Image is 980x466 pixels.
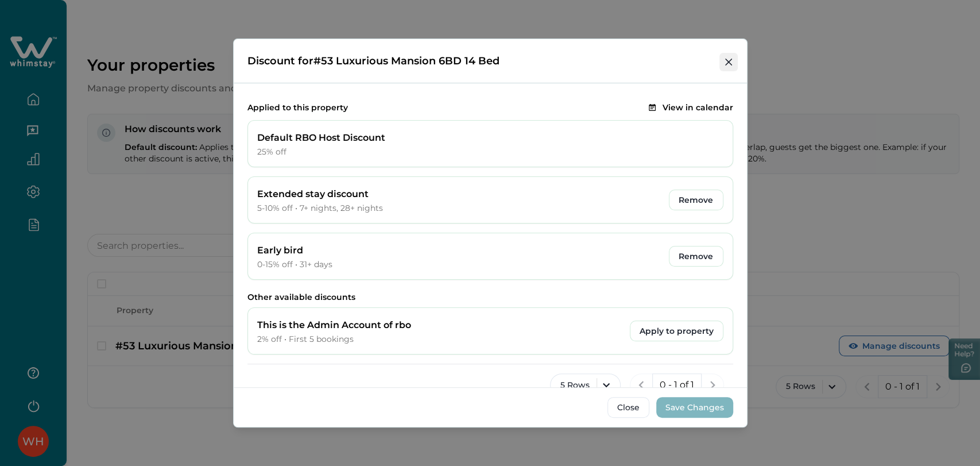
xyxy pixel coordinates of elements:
button: Close [719,53,738,71]
button: next page [701,373,724,396]
button: previous page [630,373,653,396]
p: 5-10% off • 7+ nights, 28+ nights [257,202,664,214]
button: Remove [669,190,723,210]
p: Applied to this property [247,99,348,115]
p: 25% off [257,146,723,157]
button: Save Changes [656,397,733,418]
button: Apply to property [630,321,723,341]
p: 0 - 1 of 1 [660,379,694,391]
button: 5 Rows [550,373,621,396]
p: This is the Admin Account of rbo [257,317,625,333]
p: Default RBO Host Discount [257,130,723,146]
p: Early bird [257,242,664,259]
p: Other available discounts [247,289,355,305]
button: Remove [669,246,723,267]
p: 2% off • First 5 bookings [257,333,625,345]
button: View in calendar [649,97,733,118]
button: 0 - 1 of 1 [652,373,702,396]
p: Extended stay discount [257,186,664,202]
p: 0-15% off • 31+ days [257,259,664,270]
p: Discount for #53 Luxurious Mansion 6BD 14 Bed [247,53,719,69]
button: Close [607,397,649,418]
